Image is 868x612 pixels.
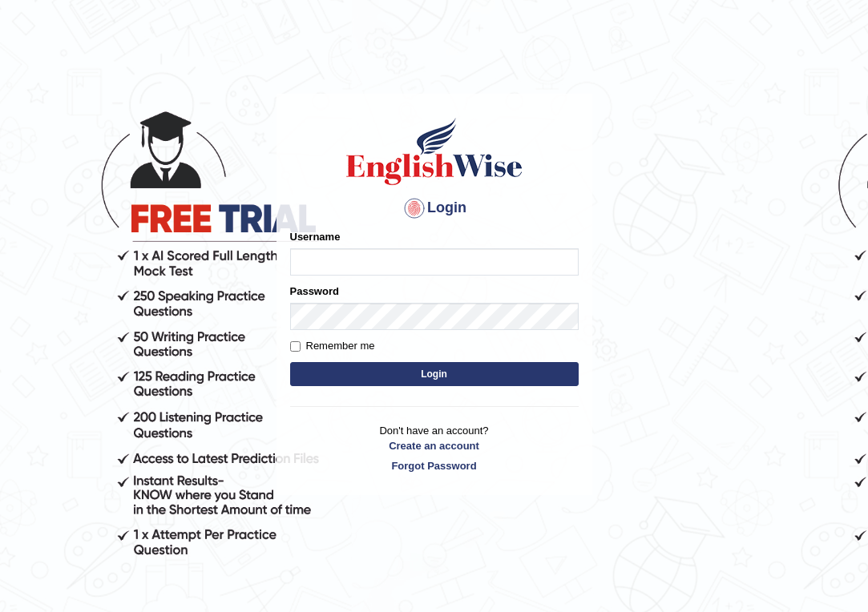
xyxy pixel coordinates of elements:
[290,195,579,221] h4: Login
[290,438,579,453] a: Create an account
[290,341,301,352] input: Remember me
[343,115,526,187] img: Logo of English Wise sign in for intelligent practice with AI
[290,284,339,299] label: Password
[290,458,579,473] a: Forgot Password
[290,338,375,354] label: Remember me
[290,362,579,386] button: Login
[290,423,579,473] p: Don't have an account?
[290,229,341,244] label: Username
